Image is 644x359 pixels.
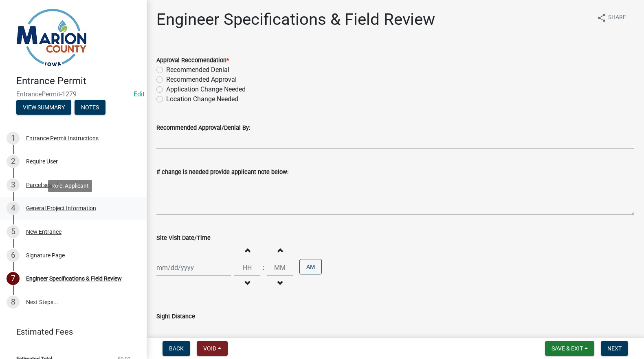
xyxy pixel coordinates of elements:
[26,159,58,164] div: Require User
[156,10,435,29] h1: Engineer Specifications & Field Review
[48,180,92,192] div: Role: Applicant
[7,249,20,262] div: 6
[7,296,20,309] div: 8
[607,345,622,352] span: Next
[75,104,106,111] wm-modal-confirm: Notes
[26,182,60,188] div: Parcel search
[7,324,134,340] a: Estimated Fees
[7,272,20,285] div: 7
[26,229,62,235] div: New Entrance
[267,259,293,276] input: Minutes
[26,135,99,141] div: Entrance Permit Instructions
[7,155,20,168] div: 2
[156,125,250,131] label: Recommended Approval/Denial By:
[260,263,267,273] div: :
[166,65,229,75] label: Recommended Denial
[156,170,288,175] label: If change is needed provide applicant note below:
[163,341,190,356] button: Back
[7,225,20,238] div: 5
[7,202,20,215] div: 4
[16,9,87,67] img: Marion County, Iowa
[608,13,626,23] span: Share
[166,85,246,94] label: Application Change Needed
[156,314,195,320] label: Sight Distance
[169,345,184,352] span: Back
[203,345,216,352] span: Void
[156,259,231,276] input: mm/dd/yyyy
[234,259,260,276] input: Hours
[16,100,71,115] button: View Summary
[16,75,140,87] h4: Entrance Permit
[26,205,96,211] div: General Project Information
[166,75,237,85] label: Recommended Approval
[26,252,65,258] div: Signature Page
[545,341,594,356] button: Save & Exit
[299,259,322,274] button: AM
[601,341,628,356] button: Next
[7,178,20,191] div: 3
[197,341,228,356] button: Void
[16,90,130,98] span: EntrancePermit-1279
[166,94,238,104] label: Location Change Needed
[597,13,607,23] i: share
[134,90,145,98] wm-modal-confirm: Edit Application Number
[26,276,122,281] div: Engineer Specifications & Field Review
[7,132,20,145] div: 1
[16,104,71,111] wm-modal-confirm: Summary
[552,345,583,352] span: Save & Exit
[134,90,145,98] a: Edit
[156,235,211,241] label: Site Visit Date/Time
[156,58,229,63] label: Approval Reccomendation
[590,10,633,26] button: shareShare
[75,100,106,115] button: Notes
